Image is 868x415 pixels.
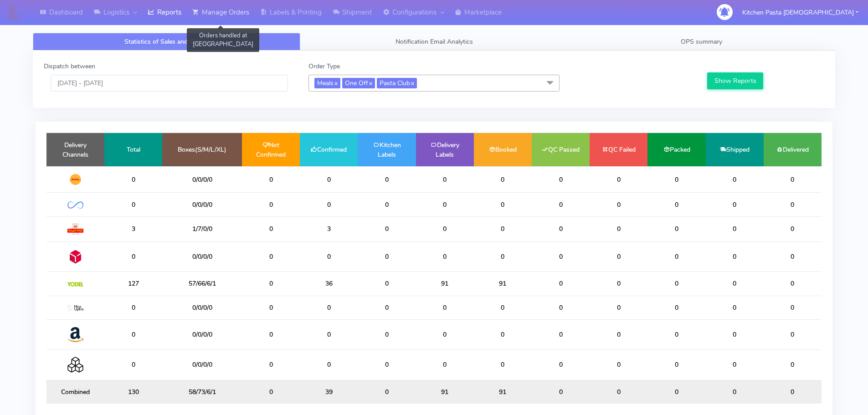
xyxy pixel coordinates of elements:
[706,133,764,166] td: Shipped
[44,61,95,71] label: Dispatch between
[51,75,288,92] input: Pick the Daterange
[242,319,300,349] td: 0
[416,166,474,193] td: 0
[300,193,358,216] td: 0
[474,133,532,166] td: Booked
[647,193,705,216] td: 0
[647,241,705,272] td: 0
[67,201,83,209] img: OnFleet
[764,380,822,404] td: 0
[67,357,83,373] img: Collection
[162,380,242,404] td: 58/73/6/1
[474,193,532,216] td: 0
[358,380,416,404] td: 0
[735,3,865,22] button: Kitchen Pasta [DEMOGRAPHIC_DATA]
[358,350,416,380] td: 0
[104,319,162,349] td: 0
[162,319,242,349] td: 0/0/0/0
[590,296,647,319] td: 0
[532,272,590,296] td: 0
[300,166,358,193] td: 0
[532,319,590,349] td: 0
[162,166,242,193] td: 0/0/0/0
[590,319,647,349] td: 0
[242,133,300,166] td: Not Confirmed
[334,78,338,87] a: x
[474,216,532,241] td: 0
[104,166,162,193] td: 0
[358,166,416,193] td: 0
[358,296,416,319] td: 0
[300,380,358,404] td: 39
[104,193,162,216] td: 0
[647,380,705,404] td: 0
[647,272,705,296] td: 0
[764,296,822,319] td: 0
[474,350,532,380] td: 0
[104,216,162,241] td: 3
[764,193,822,216] td: 0
[532,166,590,193] td: 0
[532,241,590,272] td: 0
[33,33,835,51] ul: Tabs
[706,193,764,216] td: 0
[416,272,474,296] td: 91
[162,296,242,319] td: 0/0/0/0
[590,193,647,216] td: 0
[764,133,822,166] td: Delivered
[124,37,209,46] span: Statistics of Sales and Orders
[242,241,300,272] td: 0
[532,133,590,166] td: QC Passed
[242,216,300,241] td: 0
[764,166,822,193] td: 0
[590,133,647,166] td: QC Failed
[647,350,705,380] td: 0
[416,350,474,380] td: 0
[474,166,532,193] td: 0
[104,241,162,272] td: 0
[532,216,590,241] td: 0
[67,282,83,287] img: Yodel
[532,380,590,404] td: 0
[416,319,474,349] td: 0
[706,272,764,296] td: 0
[416,296,474,319] td: 0
[416,193,474,216] td: 0
[416,133,474,166] td: Delivery Labels
[67,174,83,185] img: DHL
[395,37,473,46] span: Notification Email Analytics
[706,166,764,193] td: 0
[707,72,763,89] button: Show Reports
[300,319,358,349] td: 0
[590,241,647,272] td: 0
[67,249,83,265] img: DPD
[104,296,162,319] td: 0
[590,166,647,193] td: 0
[162,193,242,216] td: 0/0/0/0
[242,380,300,404] td: 0
[706,241,764,272] td: 0
[764,350,822,380] td: 0
[242,350,300,380] td: 0
[532,296,590,319] td: 0
[342,78,375,88] span: One Off
[104,133,162,166] td: Total
[242,166,300,193] td: 0
[162,133,242,166] td: Boxes(S/M/L/XL)
[474,380,532,404] td: 91
[681,37,722,46] span: OPS summary
[162,216,242,241] td: 1/7/0/0
[410,78,414,87] a: x
[590,380,647,404] td: 0
[416,216,474,241] td: 0
[764,319,822,349] td: 0
[104,272,162,296] td: 127
[590,216,647,241] td: 0
[706,216,764,241] td: 0
[647,133,705,166] td: Packed
[314,78,340,88] span: Meals
[647,319,705,349] td: 0
[67,327,83,343] img: Amazon
[532,193,590,216] td: 0
[162,241,242,272] td: 0/0/0/0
